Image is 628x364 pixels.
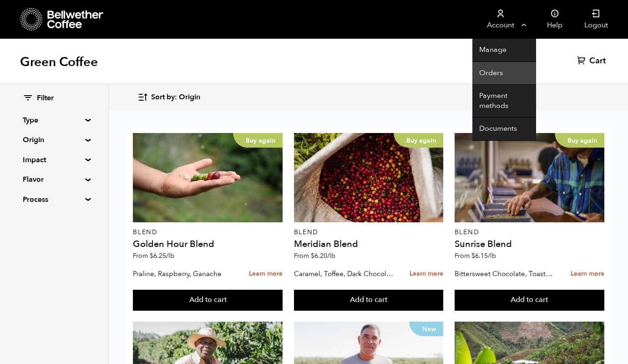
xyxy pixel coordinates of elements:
[249,264,283,284] a: Learn more
[294,267,396,281] p: Caramel, Toffee, Dark Chocolate
[472,62,536,85] a: Orders
[133,290,283,311] button: Add to cart
[555,133,604,148] p: Buy again
[455,133,604,222] a: Buy again
[133,240,283,249] h4: Golden Hour Blend
[311,251,314,260] span: $
[133,251,174,260] span: From
[577,56,608,67] a: Cart
[133,267,235,281] p: Praline, Raspberry, Ganache
[294,251,335,260] span: From
[150,251,153,260] span: $
[151,92,200,103] span: Sort by: Origin
[20,54,98,70] h1: Green Coffee
[455,267,557,281] p: Bittersweet Chocolate, Toasted Marshmallow, Candied Orange, Praline
[311,251,335,260] bdi: 6.20
[455,229,604,236] p: Blend
[23,134,86,145] summary: Origin
[472,118,536,141] a: Documents
[233,133,283,148] p: Buy again
[571,264,604,284] a: Learn more
[294,240,444,249] h4: Meridian Blend
[488,251,496,260] span: /lb
[409,322,443,336] p: New
[472,39,536,62] a: Manage
[410,264,443,284] a: Learn more
[455,251,496,260] span: From
[455,240,604,249] h4: Sunrise Blend
[455,290,604,311] button: Add to cart
[294,133,444,222] a: Buy again
[589,56,606,67] span: Cart
[23,194,86,205] summary: Process
[23,115,86,126] summary: Type
[23,174,86,185] summary: Flavor
[471,251,475,260] span: $
[471,251,496,260] bdi: 6.15
[133,229,283,236] p: Blend
[137,87,200,108] button: Sort by: Origin
[394,133,443,148] p: Buy again
[294,229,444,236] p: Blend
[37,93,54,103] span: Filter
[294,290,444,311] button: Add to cart
[472,85,536,118] a: Payment methods
[150,251,174,260] bdi: 6.25
[133,133,283,222] a: Buy again
[166,251,174,260] span: /lb
[327,251,335,260] span: /lb
[23,154,86,165] summary: Impact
